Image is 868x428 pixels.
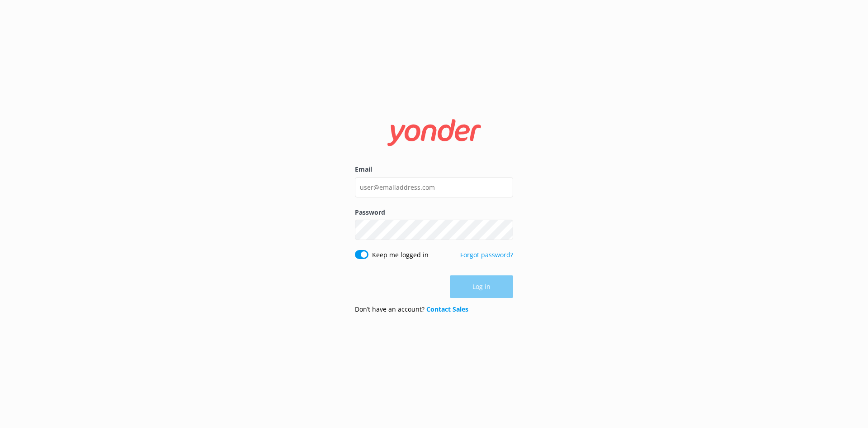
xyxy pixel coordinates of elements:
[355,177,513,197] input: user@emailaddress.com
[495,221,513,239] button: Show password
[426,305,468,313] a: Contact Sales
[372,250,429,260] label: Keep me logged in
[460,250,513,259] a: Forgot password?
[355,304,468,314] p: Don’t have an account?
[355,207,513,217] label: Password
[355,164,513,174] label: Email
